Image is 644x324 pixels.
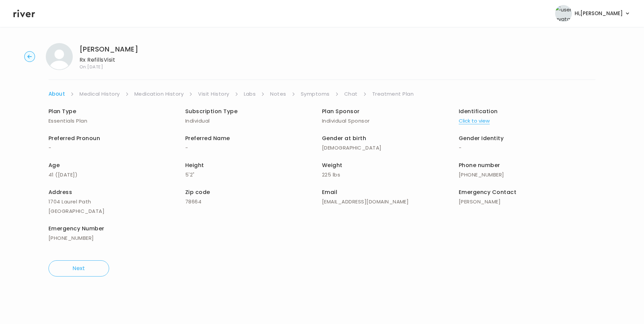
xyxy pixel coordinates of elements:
span: Phone number [459,161,500,169]
span: Email [322,188,337,196]
p: Essentials Plan [49,116,185,126]
p: - [49,143,185,153]
p: [PHONE_NUMBER] [459,170,595,180]
p: Rx Refills Visit [79,55,138,65]
span: Subscription Type [185,107,237,115]
span: On: [DATE] [79,65,138,69]
span: Emergency Contact [459,188,516,196]
p: [PHONE_NUMBER] [49,233,185,243]
span: Plan Type [49,107,76,115]
a: Medical History [79,89,120,99]
span: Gender Identity [459,134,504,142]
span: Gender at birth [322,134,366,142]
p: 78664 [185,197,322,206]
span: Preferred Name [185,134,230,142]
span: ( [DATE] ) [55,171,77,178]
span: Height [185,161,204,169]
img: Brittani Langley [46,43,73,70]
span: Weight [322,161,343,169]
p: - [459,143,595,153]
span: Zip code [185,188,210,196]
span: Emergency Number [49,225,104,232]
span: Address [49,188,72,196]
p: Individual Sponsor [322,116,459,126]
p: [DEMOGRAPHIC_DATA] [322,143,459,153]
a: Labs [244,89,256,99]
p: 41 [49,170,185,180]
p: 1704 Laurel Path [49,197,185,206]
a: Chat [344,89,358,99]
button: Click to view [459,116,490,126]
p: 225 lbs [322,170,459,180]
span: Age [49,161,60,169]
a: Visit History [198,89,229,99]
a: Medication History [134,89,184,99]
button: user avatarHi,[PERSON_NAME] [555,5,631,22]
a: Notes [270,89,286,99]
a: About [49,89,65,99]
p: [PERSON_NAME] [459,197,595,206]
p: [GEOGRAPHIC_DATA] [49,206,185,216]
p: 5'2" [185,170,322,180]
a: Symptoms [301,89,330,99]
span: Plan Sponsor [322,107,360,115]
p: Individual [185,116,322,126]
button: Next [49,260,109,277]
span: Hi, [PERSON_NAME] [575,9,623,18]
span: Preferred Pronoun [49,134,100,142]
span: Identification [459,107,498,115]
a: Treatment Plan [372,89,414,99]
p: [EMAIL_ADDRESS][DOMAIN_NAME] [322,197,459,206]
img: user avatar [555,5,572,22]
p: - [185,143,322,153]
h1: [PERSON_NAME] [79,44,138,54]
